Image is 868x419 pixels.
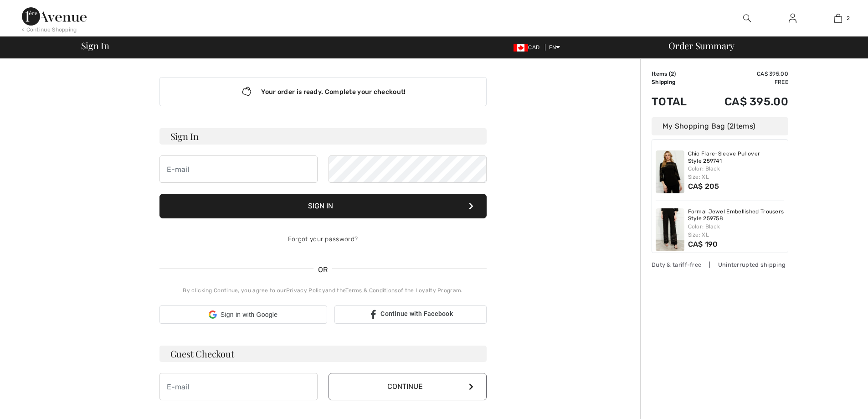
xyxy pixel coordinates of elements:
a: Privacy Policy [286,287,325,294]
button: Sign In [159,194,487,218]
button: Continue [329,373,487,400]
a: Continue with Facebook [334,305,487,324]
span: 2 [729,122,734,130]
a: 2 [816,13,860,24]
div: < Continue Shopping [22,26,77,34]
span: Continue with Facebook [380,310,453,317]
img: Formal Jewel Embellished Trousers Style 259758 [656,208,684,251]
img: Chic Flare-Sleeve Pullover Style 259741 [656,150,684,193]
a: Chic Flare-Sleeve Pullover Style 259741 [688,150,785,165]
div: Order Summary [657,41,863,50]
td: Items ( ) [652,70,700,78]
a: Formal Jewel Embellished Trousers Style 259758 [688,208,785,222]
span: 2 [671,71,674,77]
h3: Guest Checkout [159,346,487,362]
img: 1ère Avenue [22,7,87,26]
span: EN [549,44,560,51]
td: Total [652,86,700,117]
img: search the website [743,13,751,24]
div: Color: Black Size: XL [688,165,785,181]
img: My Bag [834,13,842,24]
a: Sign In [781,13,804,24]
span: OR [313,264,333,275]
span: CA$ 205 [688,182,719,191]
div: By clicking Continue, you agree to our and the of the Loyalty Program. [159,286,487,295]
div: Duty & tariff-free | Uninterrupted shipping [652,260,788,269]
input: E-mail [159,373,318,400]
td: CA$ 395.00 [700,86,788,117]
span: CA$ 190 [688,240,718,248]
h3: Sign In [159,128,487,145]
a: Forgot your password? [288,235,358,243]
img: Canadian Dollar [514,44,528,52]
td: CA$ 395.00 [700,70,788,78]
a: Terms & Conditions [345,287,397,294]
div: Color: Black Size: XL [688,222,785,239]
span: Sign In [81,41,109,50]
td: Free [700,78,788,86]
span: CAD [514,44,543,51]
span: 2 [847,14,850,22]
div: My Shopping Bag ( Items) [652,117,788,135]
img: My Info [789,13,796,24]
input: E-mail [159,155,318,183]
div: Sign in with Google [159,305,327,324]
td: Shipping [652,78,700,86]
span: Sign in with Google [221,310,277,320]
div: Your order is ready. Complete your checkout! [159,77,487,106]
